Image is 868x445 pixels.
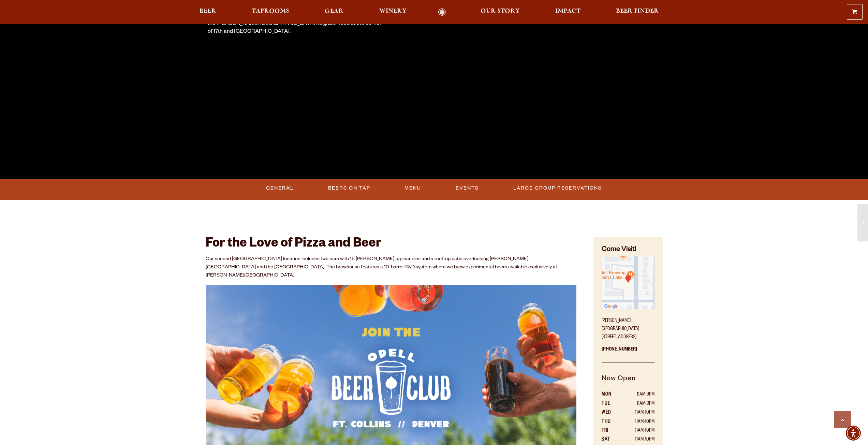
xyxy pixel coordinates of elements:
[200,9,216,14] span: Beer
[602,342,654,362] p: [PHONE_NUMBER]
[555,9,580,14] span: Impact
[602,427,620,435] th: FRI
[263,180,296,196] a: General
[602,390,620,399] th: MON
[208,13,382,36] div: Come visit our 10-barrel pilot brewhouse, taproom and pizza kitchen in the [PERSON_NAME][GEOGRAPH...
[551,8,585,16] a: Impact
[602,256,654,309] img: Small thumbnail of location on map
[602,313,654,342] p: [PERSON_NAME][GEOGRAPHIC_DATA] [STREET_ADDRESS]
[602,374,654,391] h5: Now Open
[247,8,294,16] a: Taprooms
[620,418,654,427] td: 11AM-10PM
[320,8,348,16] a: Gear
[375,8,411,16] a: Winery
[206,255,577,280] p: Our second [GEOGRAPHIC_DATA] location includes two bars with 16 [PERSON_NAME] tap handles and a r...
[620,435,654,444] td: 11AM-10PM
[325,180,373,196] a: Beers On Tap
[846,426,861,441] div: Accessibility Menu
[620,400,654,409] td: 11AM-9PM
[620,390,654,399] td: 11AM-9PM
[206,237,577,252] h2: For the Love of Pizza and Beer
[602,245,654,255] h4: Come Visit!
[476,8,524,16] a: Our Story
[616,9,659,14] span: Beer Finder
[834,411,851,428] a: Scroll to top
[612,8,663,16] a: Beer Finder
[602,400,620,409] th: TUE
[602,306,654,311] a: Find on Google Maps (opens in a new window)
[429,8,455,16] a: Odell Home
[620,427,654,435] td: 11AM-10PM
[195,8,221,16] a: Beer
[402,180,424,196] a: Menu
[602,435,620,444] th: SAT
[453,180,482,196] a: Events
[379,9,407,14] span: Winery
[620,409,654,417] td: 11AM-10PM
[325,9,343,14] span: Gear
[602,418,620,427] th: THU
[481,9,520,14] span: Our Story
[252,9,289,14] span: Taprooms
[602,409,620,417] th: WED
[511,180,605,196] a: Large Group Reservations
